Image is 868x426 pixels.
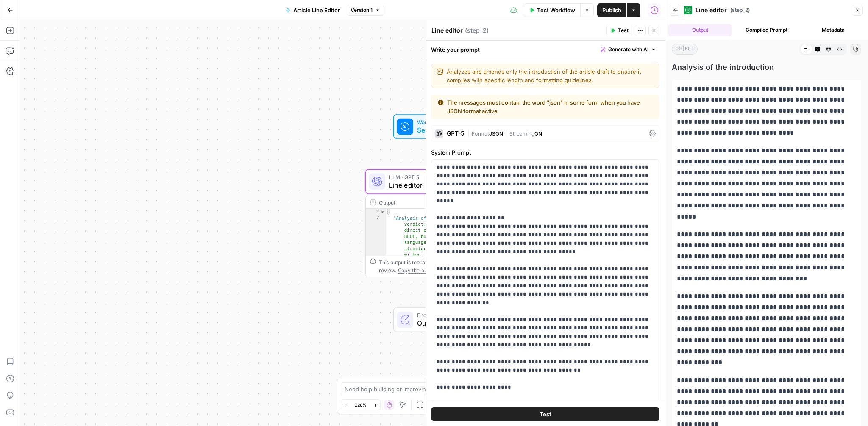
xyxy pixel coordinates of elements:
span: LLM · GPT-5 [389,173,495,181]
span: ( step_2 ) [730,6,750,14]
div: WorkflowSet InputsInputs [365,114,523,139]
button: Publish [597,3,626,17]
button: Metadata [801,24,865,36]
span: Workflow [417,118,467,126]
span: End [417,311,486,319]
span: Streaming [509,130,534,137]
div: The messages must contain the word "json" in some form when you have JSON format active [438,98,653,115]
button: Generate with AI [597,44,659,55]
textarea: Analyzes and amends only the introduction of the article draft to ensure it complies with specifi... [447,67,654,84]
span: Publish [602,6,621,14]
div: 1 [366,209,386,215]
div: EndOutput [365,307,523,332]
span: object [672,44,698,55]
span: 120% [355,401,367,408]
span: ON [534,130,542,137]
div: Write your prompt [426,41,665,58]
div: GPT-5 [447,130,464,136]
div: LLM · GPT-5Line editorStep 2Output{ "Analysis of the introduction":"High-level verdict: Strong st... [365,169,523,277]
button: Article Line Editor [281,3,345,17]
span: Generate with AI [608,46,648,53]
button: Output [668,24,732,36]
span: Toggle code folding, rows 1 through 3 [380,209,385,215]
span: Analysis of the introduction [672,61,861,73]
div: This output is too large & has been abbreviated for review. to view the full content. [379,258,518,274]
textarea: Line editor [431,26,463,35]
span: Set Inputs [417,125,467,135]
span: Line editor [389,180,495,190]
span: ( step_2 ) [465,26,489,35]
span: Copy the output [398,267,437,273]
button: Test Workflow [524,3,580,17]
span: | [503,129,509,137]
span: Format [472,130,489,137]
div: Output [379,198,495,206]
button: Test [431,407,659,421]
button: Test [606,25,632,36]
span: JSON [489,130,503,137]
span: | [467,129,472,137]
span: Test [618,27,629,34]
button: Compiled Prompt [735,24,798,36]
span: Version 1 [351,6,373,14]
span: Test [540,410,551,418]
span: Article Line Editor [293,6,340,14]
label: System Prompt [431,148,659,157]
button: Version 1 [347,5,384,16]
span: Output [417,318,486,328]
span: Test Workflow [537,6,575,14]
span: Line editor [696,6,727,14]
